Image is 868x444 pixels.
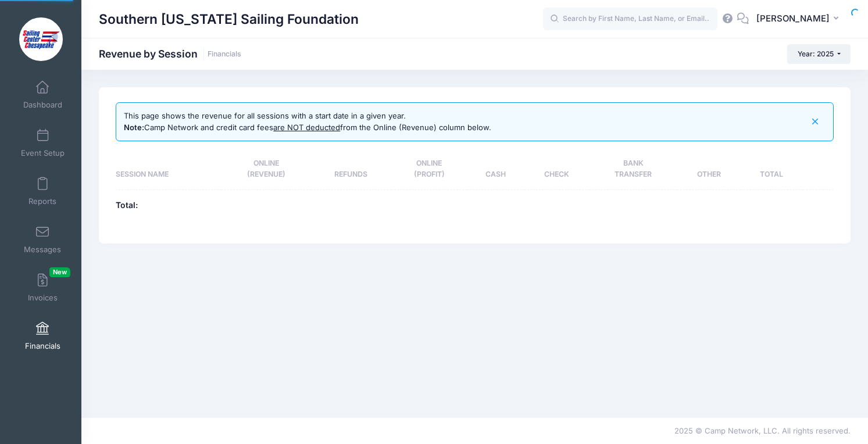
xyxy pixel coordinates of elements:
th: Online (Revenue) [222,149,311,189]
u: are NOT deducted [273,123,340,132]
th: Online (Profit) [391,149,467,189]
a: Messages [15,219,70,260]
th: Bank Transfer [590,149,677,189]
button: [PERSON_NAME] [749,6,851,33]
img: Southern Maryland Sailing Foundation [19,17,63,61]
a: Reports [15,171,70,212]
h1: Revenue by Session [99,48,241,60]
b: Note: [124,123,144,132]
span: New [49,267,70,277]
span: Event Setup [21,148,65,158]
button: Year: 2025 [787,44,851,64]
th: Refunds [311,149,391,189]
span: Reports [28,196,56,206]
div: This page shows the revenue for all sessions with a start date in a given year. Camp Network and ... [124,110,491,133]
span: Dashboard [23,100,62,110]
th: Check [524,149,590,189]
input: Search by First Name, Last Name, or Email... [543,8,717,31]
th: Total [741,149,803,189]
span: Financials [25,341,60,351]
span: Invoices [28,293,58,303]
span: [PERSON_NAME] [756,12,830,25]
a: Event Setup [15,123,70,163]
th: Total: [116,189,222,221]
a: Financials [15,316,70,356]
span: 2025 © Camp Network, LLC. All rights reserved. [674,426,851,435]
a: Financials [208,50,241,59]
a: InvoicesNew [15,267,70,308]
span: Messages [24,245,61,255]
th: Cash [467,149,524,189]
a: Dashboard [15,74,70,115]
span: Year: 2025 [798,49,834,58]
th: Session Name [116,149,222,189]
th: Other [677,149,741,189]
h1: Southern [US_STATE] Sailing Foundation [99,6,359,33]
